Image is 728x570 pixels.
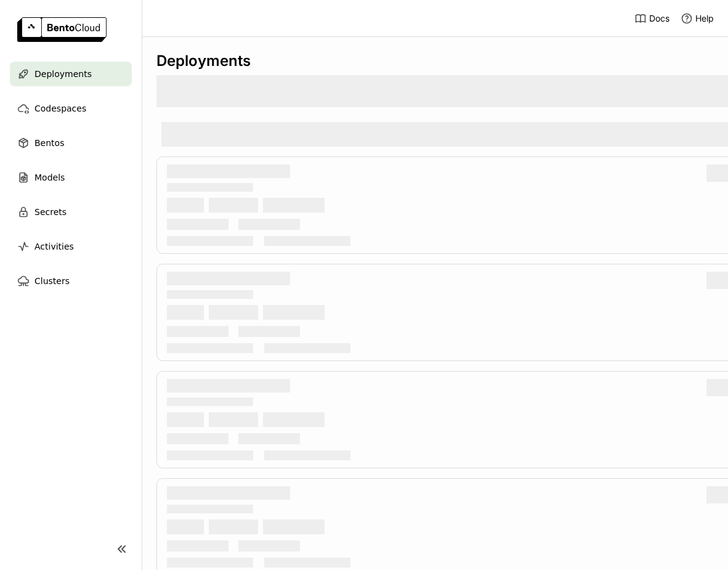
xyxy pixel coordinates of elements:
[649,13,669,24] span: Docs
[34,67,92,81] span: Deployments
[34,170,65,185] span: Models
[17,17,107,42] img: logo
[34,136,64,150] span: Bentos
[10,165,132,190] a: Models
[10,234,132,259] a: Activities
[634,12,669,25] a: Docs
[695,13,714,24] span: Help
[10,131,132,155] a: Bentos
[34,205,67,219] span: Secrets
[34,239,74,254] span: Activities
[34,101,86,116] span: Codespaces
[10,269,132,293] a: Clusters
[681,12,714,25] div: Help
[34,274,70,288] span: Clusters
[10,200,132,224] a: Secrets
